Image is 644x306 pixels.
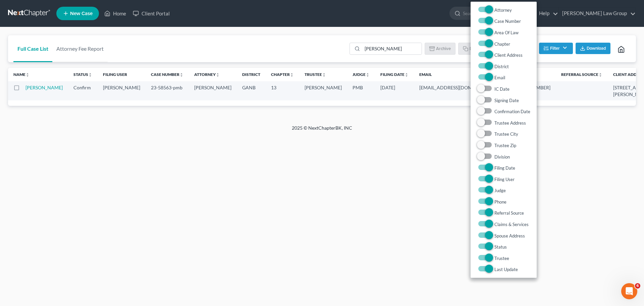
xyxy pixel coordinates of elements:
a: Statusunfold_more [73,72,92,77]
i: unfold_more [322,73,326,77]
span: Trustee [494,256,509,261]
a: [PERSON_NAME] Law Group [559,7,636,19]
td: 13 [266,81,299,100]
i: unfold_more [290,73,294,77]
span: Referral Source [494,211,524,216]
span: Judge [494,188,506,193]
span: District [494,64,509,69]
td: GANB [237,81,266,100]
iframe: Intercom live chat [621,283,637,299]
span: Status [494,244,507,250]
span: Attorney [494,7,512,13]
div: Columns [471,2,537,278]
span: Client Address [494,52,523,58]
a: [PERSON_NAME] [25,85,63,90]
span: Trustee City [494,131,518,137]
span: Email [494,75,505,80]
span: New Case [70,11,93,16]
span: Chapter [494,41,510,47]
span: Signing Date [494,98,519,103]
a: Help [536,7,558,19]
div: 2025 © NextChapterBK, INC [131,125,513,137]
i: unfold_more [179,73,183,77]
td: Confirm [68,81,98,100]
button: Download [576,43,610,54]
i: unfold_more [88,73,92,77]
span: Phone [494,199,506,205]
th: District [237,68,266,81]
button: Filter [539,43,573,54]
i: unfold_more [366,73,370,77]
span: 6 [635,283,640,289]
a: Nameunfold_more [13,72,30,77]
input: Search by name... [362,43,422,54]
th: Filing User [98,68,146,81]
td: [PERSON_NAME] [299,81,347,100]
a: Referral Sourceunfold_more [561,72,602,77]
span: Confirmation Date [494,109,530,114]
span: Filing Date [494,165,515,171]
a: Client Portal [129,7,173,19]
i: unfold_more [405,73,409,77]
span: Filing User [494,177,515,182]
span: Division [494,154,510,160]
a: Full Case List [13,35,52,62]
a: Trusteeunfold_more [305,72,326,77]
th: Email [414,68,503,81]
span: Download [587,46,606,51]
td: PMB [347,81,375,100]
a: Case Numberunfold_more [151,72,183,77]
a: Judgeunfold_more [353,72,370,77]
pre: [EMAIL_ADDRESS][DOMAIN_NAME] [419,84,498,91]
td: [DATE] [375,81,414,100]
td: 23-58563-pmb [146,81,189,100]
span: IC Date [494,86,509,92]
span: Spouse Address [494,233,525,238]
td: [PERSON_NAME] [189,81,237,100]
td: [PERSON_NAME] [98,81,146,100]
i: unfold_more [216,73,220,77]
input: Search by name... [463,7,524,19]
span: Last Update [494,267,518,272]
span: Area Of Law [494,30,519,35]
a: Home [101,7,129,19]
span: Trustee Address [494,120,526,126]
i: unfold_more [25,73,30,77]
a: Attorneyunfold_more [194,72,220,77]
a: Chapterunfold_more [271,72,294,77]
span: Trustee Zip [494,143,516,148]
a: Filing Dateunfold_more [380,72,409,77]
span: Claims & Services [494,222,529,227]
i: unfold_more [598,73,602,77]
a: Attorney Fee Report [52,35,108,62]
span: Case Number [494,18,521,24]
